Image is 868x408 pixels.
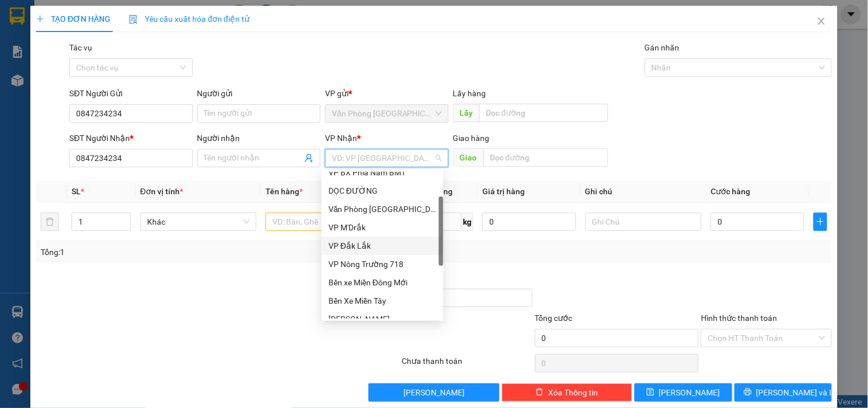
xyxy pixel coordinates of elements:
span: Đơn vị tính [140,187,183,196]
span: Yêu cầu xuất hóa đơn điện tử [129,14,249,23]
span: Tên hàng [265,187,303,196]
label: Tác vụ [69,43,92,52]
div: Bến Xe Miền Tây [328,295,437,307]
div: Văn Phòng [GEOGRAPHIC_DATA] [328,203,437,215]
div: Người gửi [197,87,320,100]
span: save [647,388,655,397]
div: VP Đắk Lắk [328,240,437,252]
div: VP gửi [325,87,448,100]
div: Bến xe Miền Đông Mới [328,276,437,289]
span: Giao [453,148,483,167]
span: [PERSON_NAME] và In [756,386,837,399]
button: delete [41,213,59,231]
div: DỌC ĐƯỜNG [322,182,443,200]
input: Ghi Chú [585,213,701,231]
div: Hòa Tiến [322,310,443,328]
div: DỌC ĐƯỜNG [328,185,437,197]
img: icon [129,15,138,24]
span: Tổng cước [535,313,573,323]
span: Lấy hàng [453,89,486,98]
div: Văn Phòng Tân Phú [322,200,443,218]
div: VP BX Phía Nam BMT [322,163,443,182]
div: SĐT Người Gửi [69,87,192,100]
div: 0843555666 [134,37,214,53]
div: Tên hàng: 1 THÙNG GIẤY ( : 1 ) [10,81,214,95]
div: VP Nông Trường 718 [328,258,437,270]
div: Bến xe Miền Đông Mới [322,273,443,292]
div: VP M'Drắk [328,221,437,234]
div: SĐT Người Nhận [69,132,192,144]
label: Hình thức thanh toán [701,313,777,323]
button: save[PERSON_NAME] [635,383,732,402]
th: Ghi chú [581,181,706,203]
span: CR : [9,61,26,73]
div: Người nhận [197,132,320,144]
span: Giao hàng [453,134,490,143]
div: VP M'Drắk [322,218,443,237]
div: Bến Xe Miền Tây [322,292,443,310]
span: VP Nhận [325,134,357,143]
div: VP Nông Trường 718 [134,10,214,37]
span: kg [462,213,473,231]
input: VD: Bàn, Ghế [265,213,382,231]
span: close [817,17,826,26]
button: plus [814,213,827,231]
div: [PERSON_NAME] [328,313,437,325]
label: Gán nhãn [645,43,680,52]
div: Tổng: 1 [41,246,336,258]
span: Giá trị hàng [482,187,525,196]
span: [PERSON_NAME] [403,386,465,399]
span: delete [536,388,544,397]
span: Văn Phòng Tân Phú [332,105,441,122]
span: Xóa Thông tin [548,386,598,399]
button: printer[PERSON_NAME] và In [735,383,832,402]
span: plus [36,15,44,23]
span: Lấy [453,104,479,122]
span: [PERSON_NAME] [659,386,720,399]
div: VP Nông Trường 718 [322,255,443,273]
input: Dọc đường [479,104,608,122]
div: 0932768939 [10,37,126,53]
button: [PERSON_NAME] [368,383,499,402]
span: Khác [147,213,249,230]
span: plus [814,217,827,226]
span: Nhận: [134,11,161,23]
div: VP BX Phía Nam BMT [328,166,437,179]
span: printer [744,388,752,397]
input: Dọc đường [483,148,608,167]
div: 50.000 [9,60,128,74]
span: user-add [304,154,314,163]
span: SL [72,187,81,196]
button: Close [806,6,838,38]
span: TẠO ĐƠN HÀNG [36,14,110,23]
input: 0 [482,213,576,231]
span: SL [165,80,181,96]
button: deleteXóa Thông tin [502,383,632,402]
span: Cước hàng [711,187,750,196]
div: Chưa thanh toán [401,355,533,375]
span: Gửi: [10,11,27,23]
div: Văn Phòng [GEOGRAPHIC_DATA] [10,10,126,37]
div: VP Đắk Lắk [322,237,443,255]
